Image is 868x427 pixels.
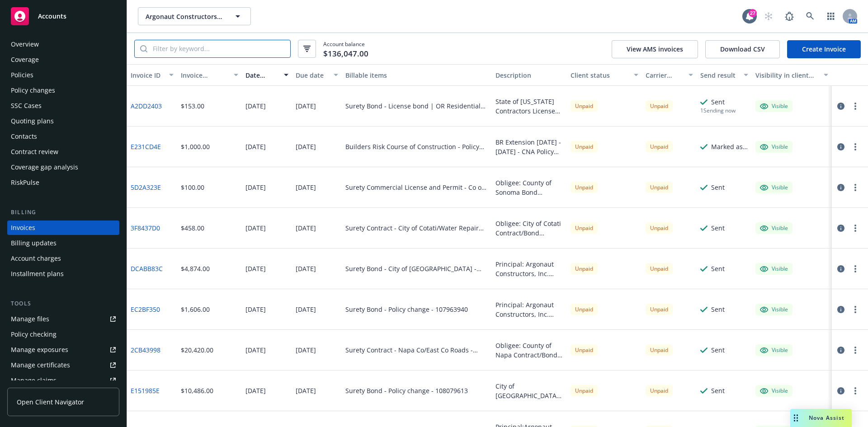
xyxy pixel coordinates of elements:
a: Switch app [822,7,840,25]
div: [DATE] [245,264,266,273]
div: Visible [760,265,788,273]
button: Send result [697,64,752,86]
div: Unpaid [646,222,673,234]
span: Account balance [323,40,368,57]
span: Argonaut Constructors, Inc. [146,12,224,21]
div: Surety Bond - Policy change - 108079613 [345,386,468,395]
span: Accounts [38,13,66,20]
a: E231CD4E [131,142,161,151]
a: Start snowing [759,7,778,25]
div: Due date [296,70,329,80]
div: Unpaid [646,141,673,152]
div: [DATE] [296,142,316,151]
div: [DATE] [245,305,266,314]
a: Policy checking [7,327,119,342]
div: Surety Bond - License bond | OR Residential CLB - 107274446 [345,101,488,111]
div: Builders Risk Course of Construction - Policy change - 7092376295 [345,142,488,151]
div: Surety Commercial License and Permit - Co of Sonoma/Encroachment Permit - 108285520 [345,183,488,192]
div: Sent [711,386,725,395]
div: Account charges [11,251,61,266]
div: Visible [760,143,788,151]
a: Coverage gap analysis [7,160,119,174]
div: Contacts [11,129,37,144]
div: $100.00 [181,183,204,192]
div: $458.00 [181,223,204,233]
div: Manage files [11,312,49,326]
a: Create Invoice [787,40,861,58]
div: Contract review [11,145,58,159]
a: Policy changes [7,83,119,98]
a: A2DD2403 [131,101,162,111]
div: Principal: Argonaut Constructors, Inc. Obligee: City of Healdsburg Final Bond Amount: $5,045,731 ... [495,300,563,319]
div: [DATE] [245,386,266,395]
div: [DATE] [296,345,316,355]
div: Sent [711,183,725,192]
div: [DATE] [296,264,316,273]
button: Due date [292,64,342,86]
button: Invoice amount [177,64,242,86]
button: Visibility in client dash [752,64,832,86]
a: Search [801,7,819,25]
button: Description [492,64,567,86]
div: Carrier status [646,70,684,80]
div: $153.00 [181,101,204,111]
div: Unpaid [646,100,673,112]
div: BR Extension [DATE] - [DATE] - CNA Policy No. 7092376295 (City of Clearlake- [GEOGRAPHIC_DATA]) [495,137,563,156]
div: Manage exposures [11,343,68,357]
span: Open Client Navigator [17,397,84,407]
div: Sent [711,264,725,273]
div: Coverage gap analysis [11,160,78,174]
div: SSC Cases [11,99,42,113]
button: View AMS invoices [612,40,698,58]
div: City of [GEOGRAPHIC_DATA] & Headworks Mitigation Project 21-5547 Contract Amount: $7,016,615.00 J... [495,381,563,400]
svg: Search [140,45,147,52]
button: Argonaut Constructors, Inc. [138,7,251,25]
div: Quoting plans [11,114,54,128]
div: $1,606.00 [181,305,210,314]
a: Manage claims [7,373,119,388]
div: Installment plans [11,267,64,281]
a: Invoices [7,221,119,235]
div: Sent [711,345,725,355]
a: EC2BF350 [131,305,160,314]
a: E151985E [131,386,160,395]
div: Unpaid [571,182,598,193]
a: 3F8437D0 [131,223,160,233]
a: Overview [7,37,119,52]
div: Unpaid [571,344,598,356]
div: Policy changes [11,83,55,98]
a: Report a Bug [780,7,798,25]
div: $1,000.00 [181,142,210,151]
div: Surety Bond - City of [GEOGRAPHIC_DATA] - Roseland Pavement Maintenance 2025 Project - 108285517 [345,264,488,273]
div: Sent [711,223,725,233]
a: 2CB43998 [131,345,160,355]
div: Unpaid [571,385,598,396]
div: Drag to move [790,409,802,427]
a: DCABB83C [131,264,163,273]
div: Description [495,70,563,80]
div: Manage certificates [11,358,70,372]
div: RiskPulse [11,175,39,190]
div: Unpaid [571,100,598,112]
a: Contacts [7,129,119,144]
span: $136,047.00 [323,48,368,60]
div: Billable items [345,70,488,80]
div: Manage claims [11,373,57,388]
div: Unpaid [646,182,673,193]
div: Client status [571,70,628,80]
div: [DATE] [296,386,316,395]
div: Send result [700,70,738,80]
div: Visibility in client dash [755,70,818,80]
a: Manage files [7,312,119,326]
a: Coverage [7,52,119,67]
div: Policy checking [11,327,57,342]
div: Coverage [11,52,39,67]
span: Nova Assist [809,414,844,422]
div: Invoice amount [181,70,229,80]
div: [DATE] [245,101,266,111]
div: 27 [749,9,757,17]
input: Filter by keyword... [147,40,290,57]
div: Sent [711,305,725,314]
div: 1 Sending now [700,107,736,114]
div: Visible [760,305,788,314]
